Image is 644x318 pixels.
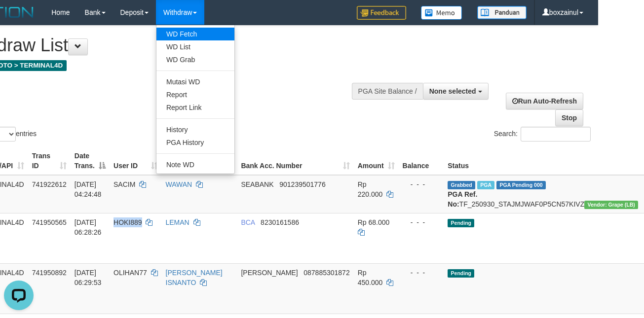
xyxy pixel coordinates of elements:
[114,269,147,277] span: OLIHAN77
[241,218,255,226] span: BCA
[156,75,234,88] a: Mutasi WD
[399,147,444,175] th: Balance
[521,127,591,141] input: Search:
[477,6,527,19] img: panduan.png
[352,83,423,100] div: PGA Site Balance /
[555,109,583,126] a: Stop
[156,158,234,171] a: Note WD
[429,87,476,95] span: None selected
[110,147,161,175] th: User ID: activate to sort column ascending
[357,6,406,20] img: Feedback.jpg
[444,175,642,213] td: TF_250930_STAJMJWAF0P5CN57KIVZ
[241,269,298,277] span: [PERSON_NAME]
[403,179,440,189] div: - - -
[156,88,234,101] a: Report
[448,269,474,278] span: Pending
[75,218,102,236] span: [DATE] 06:28:26
[156,40,234,53] a: WD List
[156,28,234,40] a: WD Fetch
[156,53,234,66] a: WD Grab
[241,180,273,188] span: SEABANK
[506,93,583,109] a: Run Auto-Refresh
[403,268,440,278] div: - - -
[166,218,189,226] a: LEMAN
[261,218,299,226] span: Copy 8230161586 to clipboard
[494,127,591,141] label: Search:
[75,269,102,286] span: [DATE] 06:29:53
[166,180,192,188] a: WAWAN
[32,218,67,226] span: 741950565
[444,147,642,175] th: Status
[403,217,440,227] div: - - -
[584,201,638,209] span: Vendor URL: https://dashboard.q2checkout.com/secure
[32,180,67,188] span: 741922612
[114,218,142,226] span: HOKI889
[156,136,234,149] a: PGA History
[358,218,390,226] span: Rp 68.000
[448,219,474,227] span: Pending
[114,180,135,188] span: SACIM
[354,147,399,175] th: Amount: activate to sort column ascending
[156,123,234,136] a: History
[303,269,349,277] span: Copy 087885301872 to clipboard
[166,269,223,286] a: [PERSON_NAME] ISNANTO
[75,180,102,198] span: [DATE] 04:24:48
[71,147,110,175] th: Date Trans.: activate to sort column descending
[358,180,383,198] span: Rp 220.000
[448,190,477,208] b: PGA Ref. No:
[32,269,67,277] span: 741950892
[423,83,489,100] button: None selected
[237,147,353,175] th: Bank Acc. Number: activate to sort column ascending
[421,6,462,20] img: Button%20Memo.svg
[358,269,383,286] span: Rp 450.000
[279,180,325,188] span: Copy 901239501776 to clipboard
[496,181,546,189] span: PGA Pending
[477,181,494,189] span: Marked by boxmaster
[448,181,475,189] span: Grabbed
[4,4,34,34] button: Open LiveChat chat widget
[28,147,71,175] th: Trans ID: activate to sort column ascending
[156,101,234,114] a: Report Link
